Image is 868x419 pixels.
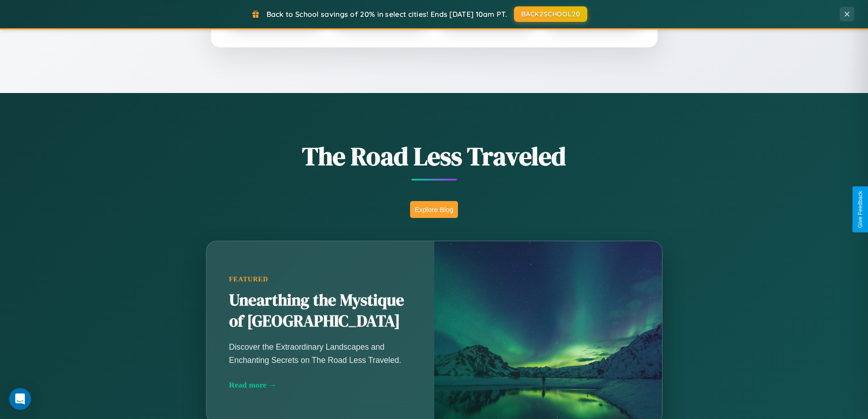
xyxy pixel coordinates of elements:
[267,10,507,19] span: Back to School savings of 20% in select cities! Ends [DATE] 10am PT.
[9,388,31,410] div: Open Intercom Messenger
[229,275,411,283] div: Featured
[161,139,708,174] h1: The Road Less Traveled
[229,341,411,366] p: Discover the Extraordinary Landscapes and Enchanting Secrets on The Road Less Traveled.
[514,6,587,22] button: BACK2SCHOOL20
[410,201,458,218] button: Explore Blog
[229,290,411,332] h2: Unearthing the Mystique of [GEOGRAPHIC_DATA]
[229,380,411,390] div: Read more →
[857,191,863,228] div: Give Feedback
